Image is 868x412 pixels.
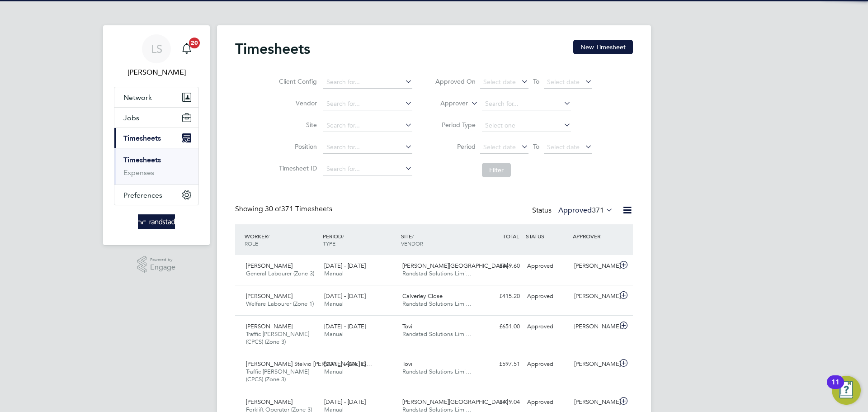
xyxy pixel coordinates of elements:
[150,264,175,271] span: Engage
[402,330,472,338] span: Randstad Solutions Limi…
[123,156,161,164] a: Timesheets
[150,256,175,264] span: Powered by
[482,119,571,132] input: Select one
[323,163,412,175] input: Search for...
[524,228,571,244] div: STATUS
[399,228,477,251] div: SITE
[547,78,580,86] span: Select date
[476,357,524,372] div: £597.51
[138,214,175,229] img: randstad-logo-retina.png
[114,87,198,107] button: Network
[435,142,476,151] label: Period
[402,322,414,330] span: Tovil
[831,382,840,394] div: 11
[245,240,258,247] span: ROLE
[114,214,199,229] a: Go to home page
[276,121,317,129] label: Site
[476,289,524,304] div: £415.20
[482,98,571,110] input: Search for...
[276,164,317,172] label: Timesheet ID
[324,368,344,375] span: Manual
[530,141,542,152] span: To
[323,119,412,132] input: Search for...
[123,114,139,122] span: Jobs
[265,204,281,213] span: 30 of
[342,232,344,240] span: /
[276,77,317,85] label: Client Config
[573,40,633,54] button: New Timesheet
[571,289,618,304] div: [PERSON_NAME]
[323,98,412,110] input: Search for...
[246,300,314,308] span: Welfare Labourer (Zone 1)
[137,256,176,273] a: Powered byEngage
[476,395,524,410] div: £419.04
[524,289,571,304] div: Approved
[476,319,524,334] div: £651.00
[103,25,210,245] nav: Main navigation
[402,270,472,277] span: Randstad Solutions Limi…
[402,300,472,308] span: Randstad Solutions Limi…
[547,143,580,151] span: Select date
[123,134,161,142] span: Timesheets
[246,360,372,368] span: [PERSON_NAME] Stelvio [PERSON_NAME] G…
[151,43,162,55] span: LS
[592,206,604,215] span: 371
[235,40,310,58] h2: Timesheets
[832,376,861,405] button: Open Resource Center, 11 new notifications
[324,292,366,300] span: [DATE] - [DATE]
[402,262,508,270] span: [PERSON_NAME][GEOGRAPHIC_DATA]
[276,99,317,107] label: Vendor
[242,228,321,251] div: WORKER
[402,368,472,375] span: Randstad Solutions Limi…
[571,259,618,274] div: [PERSON_NAME]
[524,259,571,274] div: Approved
[123,168,154,177] a: Expenses
[323,240,335,247] span: TYPE
[323,76,412,89] input: Search for...
[324,262,366,270] span: [DATE] - [DATE]
[235,204,334,214] div: Showing
[476,259,524,274] div: £849.60
[323,141,412,154] input: Search for...
[265,204,332,213] span: 371 Timesheets
[114,128,198,148] button: Timesheets
[246,262,292,270] span: [PERSON_NAME]
[246,398,292,406] span: [PERSON_NAME]
[524,395,571,410] div: Approved
[482,163,511,177] button: Filter
[246,368,309,383] span: Traffic [PERSON_NAME] (CPCS) (Zone 3)
[324,270,344,277] span: Manual
[571,395,618,410] div: [PERSON_NAME]
[123,93,152,102] span: Network
[268,232,269,240] span: /
[483,78,516,86] span: Select date
[503,232,519,240] span: TOTAL
[324,322,366,330] span: [DATE] - [DATE]
[435,77,476,85] label: Approved On
[402,398,508,406] span: [PERSON_NAME][GEOGRAPHIC_DATA]
[189,38,200,48] span: 20
[483,143,516,151] span: Select date
[571,319,618,334] div: [PERSON_NAME]
[324,398,366,406] span: [DATE] - [DATE]
[321,228,399,251] div: PERIOD
[246,322,292,330] span: [PERSON_NAME]
[435,121,476,129] label: Period Type
[530,76,542,87] span: To
[412,232,414,240] span: /
[246,292,292,300] span: [PERSON_NAME]
[524,357,571,372] div: Approved
[324,360,366,368] span: [DATE] - [DATE]
[402,292,443,300] span: Calverley Close
[324,300,344,308] span: Manual
[401,240,423,247] span: VENDOR
[402,360,414,368] span: Tovil
[276,142,317,151] label: Position
[524,319,571,334] div: Approved
[123,191,162,199] span: Preferences
[114,108,198,128] button: Jobs
[558,206,613,215] label: Approved
[571,228,618,244] div: APPROVER
[178,34,196,63] a: 20
[571,357,618,372] div: [PERSON_NAME]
